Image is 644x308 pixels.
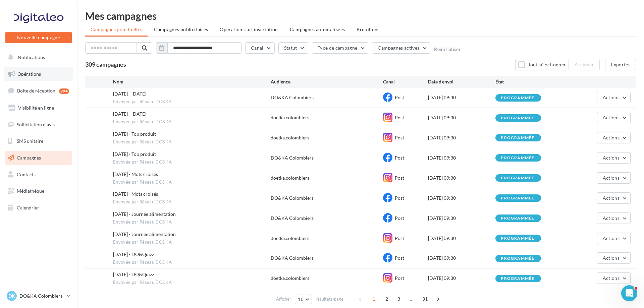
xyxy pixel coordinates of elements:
div: DO&KA Colombiers [271,255,314,261]
a: Boîte de réception99+ [4,83,73,98]
div: [DATE] 09:30 [428,255,495,261]
span: Post [395,215,404,221]
span: Envoyée par Réseau DO&KA [113,280,271,286]
span: 1 [368,294,379,304]
span: Opérations [17,71,41,77]
a: Opérations [4,67,73,81]
button: Actions [597,112,631,123]
div: programmée [501,256,534,261]
span: Campagnes actives [378,45,419,51]
span: ... [407,294,417,304]
span: Envoyée par Réseau DO&KA [113,99,271,105]
a: Sollicitation d'avis [4,118,73,132]
span: Post [395,235,404,241]
button: Statut [278,42,308,54]
span: Post [395,195,404,201]
button: Actions [597,152,631,164]
span: 14/10/2025 - DO&Quizz [113,271,154,277]
div: [DATE] 09:30 [428,195,495,201]
span: Sollicitation d'avis [17,121,55,127]
span: Post [395,135,404,140]
span: 16/10/2025 - Journée alimentation [113,231,176,237]
button: Tout sélectionner [515,59,569,70]
div: programmée [501,236,534,241]
div: programmée [501,136,534,140]
button: Notifications [4,50,70,64]
div: Date d'envoi [428,78,495,85]
span: Campagnes automatisées [290,26,345,32]
div: Audience [271,78,383,85]
span: Envoyée par Réseau DO&KA [113,159,271,165]
button: Actions [597,252,631,264]
span: 14/10/2025 - DO&Quizz [113,251,154,257]
span: Actions [603,275,620,281]
div: programmée [501,156,534,160]
button: Canal [245,42,275,54]
div: doetka.colombiers [271,235,309,242]
div: [DATE] 09:30 [428,235,495,242]
button: Actions [597,132,631,143]
span: Actions [603,135,620,140]
a: Médiathèque [4,184,73,198]
button: Nouvelle campagne [5,32,72,43]
a: Calendrier [4,201,73,215]
p: DO&KA Colombiers [19,293,64,299]
span: 23/10/2025 - Top produit [113,131,156,137]
div: doetka.colombiers [271,275,309,282]
div: programmée [501,216,534,221]
button: 10 [295,295,312,304]
span: Contacts [17,172,36,177]
div: doetka.colombiers [271,114,309,121]
div: État [495,78,563,85]
button: Archiver [569,59,600,70]
button: Actions [597,212,631,224]
button: Type de campagne [312,42,369,54]
span: DK [8,293,15,299]
span: 21/10/2025 - Mots croisés [113,171,158,177]
span: 31 [420,294,431,304]
button: Actions [597,233,631,244]
span: Envoyée par Réseau DO&KA [113,199,271,205]
div: [DATE] 09:30 [428,114,495,121]
button: Actions [597,192,631,204]
a: SMS unitaire [4,134,73,148]
span: Notifications [18,54,45,60]
button: Actions [597,92,631,103]
span: Post [395,95,404,100]
span: 16/10/2025 - Journée alimentation [113,211,176,217]
span: Afficher [276,296,291,302]
span: Actions [603,215,620,221]
div: programmée [501,196,534,200]
div: [DATE] 09:30 [428,215,495,222]
button: Actions [597,172,631,184]
span: 23/10/2025 - Top produit [113,151,156,157]
span: Brouillons [357,26,380,32]
div: [DATE] 09:30 [428,94,495,101]
span: Actions [603,175,620,181]
div: Canal [383,78,428,85]
span: 309 campagnes [85,61,126,68]
span: Actions [603,235,620,241]
span: Campagnes publicitaires [154,26,208,32]
span: Actions [603,195,620,201]
div: [DATE] 09:30 [428,175,495,181]
span: 31/10/2025 - Halloween [113,91,146,97]
span: Envoyée par Réseau DO&KA [113,179,271,185]
div: Mes campagnes [85,11,636,21]
span: Calendrier [17,205,39,210]
span: Actions [603,115,620,120]
div: Nom [113,78,271,85]
iframe: Intercom live chat [621,285,637,301]
span: Actions [603,255,620,261]
span: Post [395,175,404,181]
div: doetka.colombiers [271,134,309,141]
span: Post [395,275,404,281]
div: DO&KA Colombiers [271,195,314,201]
span: Actions [603,155,620,161]
div: [DATE] 09:30 [428,155,495,161]
div: [DATE] 09:30 [428,134,495,141]
span: Boîte de réception [17,88,55,94]
span: Envoyée par Réseau DO&KA [113,219,271,225]
a: DK DO&KA Colombiers [5,290,72,302]
span: 31/10/2025 - Halloween [113,111,146,117]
